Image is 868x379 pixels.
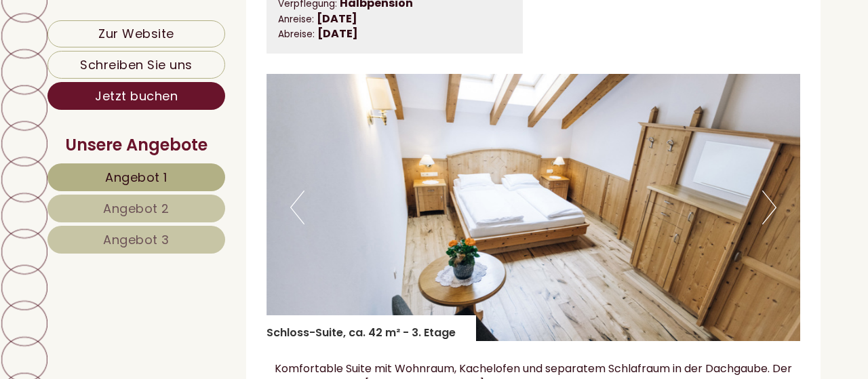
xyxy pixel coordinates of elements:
[47,82,225,110] a: Jetzt buchen
[278,13,314,26] small: Anreise:
[103,200,170,217] span: Angebot 2
[20,42,235,53] div: Hotel Tenz
[267,315,476,341] div: Schloss-Suite, ca. 42 m² - 3. Etage
[290,191,304,224] button: Previous
[762,191,776,224] button: Next
[267,74,801,341] img: image
[10,39,242,81] div: Guten Tag, wie können wir Ihnen helfen?
[103,231,170,248] span: Angebot 3
[278,28,315,41] small: Abreise:
[47,20,225,47] a: Zur Website
[47,134,225,157] div: Unsere Angebote
[317,11,357,26] b: [DATE]
[317,26,358,41] b: [DATE]
[105,169,167,186] span: Angebot 1
[20,68,235,78] small: 12:09
[241,10,294,33] div: [DATE]
[47,51,225,79] a: Schreiben Sie uns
